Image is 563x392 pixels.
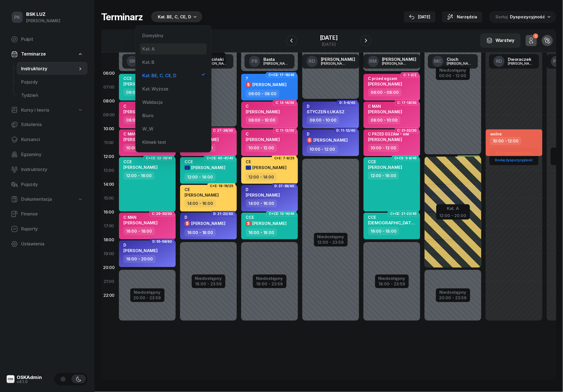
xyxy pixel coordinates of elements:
div: Niedostępny [195,276,222,280]
a: Egzaminy [7,148,88,161]
span: [PERSON_NAME] [123,137,158,142]
a: RD[PERSON_NAME][PERSON_NAME] [302,54,360,69]
div: 18:00 [101,233,117,247]
button: Niedostępny18:00 - 23:59 [195,275,222,287]
span: Dokumentacja [21,196,52,203]
div: 10:00 [101,122,117,136]
span: [PERSON_NAME] [123,81,158,87]
button: Niedostępny18:00 - 23:59 [256,275,283,287]
div: 18:00 - 20:00 [123,255,156,263]
div: 12:00 - 20:00 [440,212,467,218]
span: RD [496,59,502,64]
span: Finanse [21,210,83,218]
div: Kat. BE, C, CE, D [158,14,191,20]
div: 08:00 [101,94,117,108]
a: RDDworaczek[PERSON_NAME] [489,54,539,69]
div: 21:00 [101,275,117,288]
button: Niedostępny18:00 - 23:59 [378,275,405,287]
span: Narzędzia [457,14,477,20]
div: [PERSON_NAME] [263,62,290,65]
span: C+CE: 17-18/45 [268,74,294,76]
div: Kat. BE, C, CE, D [142,73,176,78]
div: 07:00 [101,80,117,94]
a: Szkolenia [7,118,88,131]
span: [DEMOGRAPHIC_DATA][PERSON_NAME] [368,220,450,225]
div: wolne [490,132,502,136]
div: 10:00 - 12:00 [123,144,155,152]
div: C przed egzam [368,76,402,81]
div: Dworaczek [508,57,535,61]
div: CE [246,159,287,164]
a: Ustawienia [7,237,88,251]
div: D [185,215,225,220]
span: D: 11-12/40 [337,130,355,131]
div: 10:00 - 12:00 [490,137,521,145]
div: 12:00 - 14:00 [246,173,277,181]
span: [PERSON_NAME] [246,137,280,142]
a: SRRóg[PERSON_NAME] [122,54,172,69]
div: 13:00 [101,164,117,177]
div: 12:00 - 23:59 [317,239,344,245]
div: C MAN [123,215,158,220]
span: C+CE: 5-8/45 [394,158,417,159]
a: Tydzień [17,89,88,102]
span: $ [247,222,250,225]
a: MCCioch[PERSON_NAME] [428,54,478,69]
span: Egzaminy [21,151,83,158]
div: Klimek test [142,140,166,144]
span: [PERSON_NAME] [123,109,158,114]
span: [PERSON_NAME] [191,221,225,226]
div: CE [185,187,219,192]
button: Kat. A12:00 - 20:00 [440,205,467,218]
button: Sortuj Dyspozycyjność [489,11,556,23]
div: 12:00 - 16:00 [368,172,399,180]
a: Instruktorzy [7,163,88,176]
div: D [246,187,280,192]
h1: Terminarz [101,12,143,22]
div: 06:00 - 08:00 [368,88,402,96]
div: 12:00 [101,150,117,164]
div: OSKAdmin [17,375,42,380]
a: Pulpit [7,33,88,46]
span: [PERSON_NAME] [252,221,287,226]
div: Warstwy [486,37,515,44]
span: Instruktorzy [21,65,78,72]
span: C+E: 7-8/25 [274,158,294,159]
div: v4.1.0 [17,380,42,384]
div: 15:00 [101,191,117,205]
span: PC [553,59,560,64]
div: 11:00 [101,136,117,150]
span: D: 55-56/60 [152,241,172,242]
div: Domyślny [142,33,163,38]
span: Kursy i teoria [21,107,49,114]
span: Pulpit [21,36,83,43]
div: 08:00 - 10:00 [123,116,156,124]
span: C+CE: 40-41/45 [206,158,233,159]
div: [PERSON_NAME] [382,62,409,65]
span: Dyspozycyjność [510,14,545,19]
span: [PERSON_NAME] [368,81,402,87]
button: Kat. BE, C, CE, D [150,11,202,22]
button: 1 [526,35,537,46]
div: [DATE] [320,42,338,46]
div: 12:00 - 16:00 [123,172,155,180]
span: C: 17-18/30 [397,102,417,103]
div: [PERSON_NAME] [202,62,229,65]
div: 10:00 - 12:00 [307,145,338,153]
span: Ustawienia [21,240,83,248]
div: [PERSON_NAME] [382,57,416,61]
div: Kat. A [142,47,155,51]
div: [PERSON_NAME] [508,62,535,65]
div: 08:00 - 10:00 [246,116,278,124]
span: $ [186,222,189,225]
div: [DATE] [320,35,338,41]
span: Tydzień [21,92,83,99]
span: C+E: 18-19/25 [210,185,233,187]
div: 06:00 [101,66,117,80]
div: CCE [246,215,287,220]
a: Dodaj dyspozycyjność [493,157,535,163]
span: $ [247,83,250,87]
div: 14:00 [101,177,117,191]
div: 18:00 - 23:59 [378,280,405,286]
div: C [246,104,280,109]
